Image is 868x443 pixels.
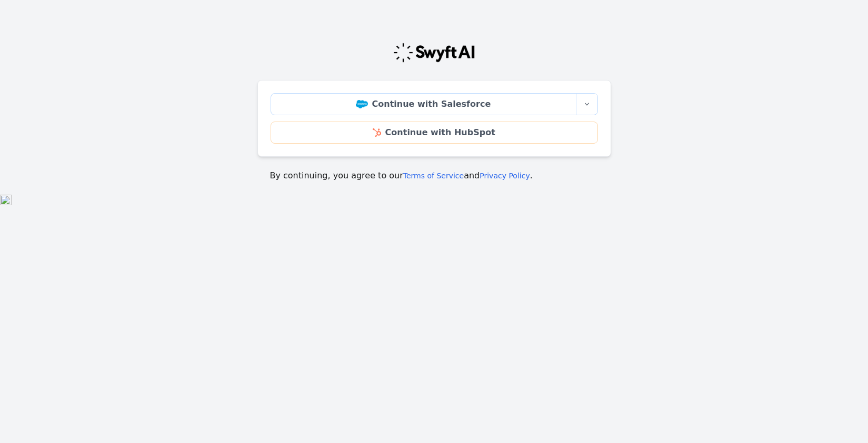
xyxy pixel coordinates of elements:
[480,172,530,180] a: Privacy Policy
[271,122,598,144] a: Continue with HubSpot
[373,128,381,137] img: HubSpot
[271,93,576,115] a: Continue with Salesforce
[403,172,464,180] a: Terms of Service
[393,42,476,63] img: Swyft Logo
[270,169,598,182] p: By continuing, you agree to our and .
[356,100,368,108] img: Salesforce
